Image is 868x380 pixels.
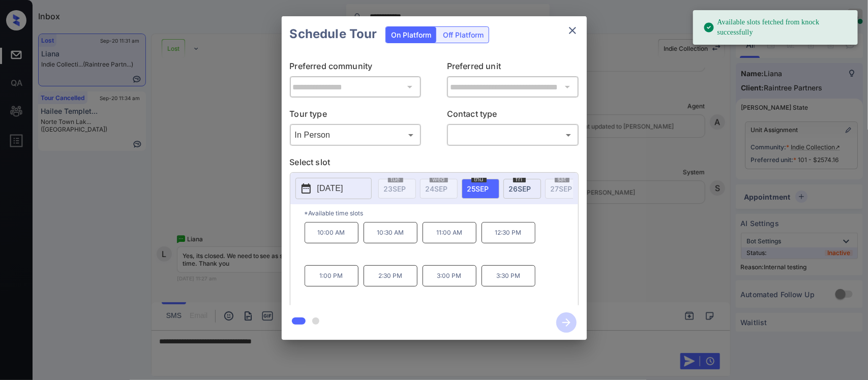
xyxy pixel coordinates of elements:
[290,108,422,124] p: Tour type
[447,108,579,124] p: Contact type
[317,182,343,195] p: [DATE]
[550,309,583,336] button: btn-next
[438,27,489,43] div: Off Platform
[509,184,531,193] span: 26 SEP
[305,204,578,222] p: *Available time slots
[423,265,476,287] p: 3:00 PM
[364,265,417,287] p: 2:30 PM
[282,16,385,52] h2: Schedule Tour
[513,176,526,182] span: fri
[295,178,372,199] button: [DATE]
[467,184,489,193] span: 25 SEP
[703,13,850,42] div: Available slots fetched from knock successfully
[290,60,422,76] p: Preferred community
[305,222,358,243] p: 10:00 AM
[482,222,535,243] p: 12:30 PM
[292,126,419,143] div: In Person
[482,265,535,287] p: 3:30 PM
[305,265,358,287] p: 1:00 PM
[364,222,417,243] p: 10:30 AM
[471,176,487,182] span: thu
[562,20,583,41] button: close
[503,179,541,199] div: date-select
[447,60,579,76] p: Preferred unit
[423,222,476,243] p: 11:00 AM
[290,156,579,172] p: Select slot
[386,27,436,43] div: On Platform
[462,179,499,199] div: date-select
